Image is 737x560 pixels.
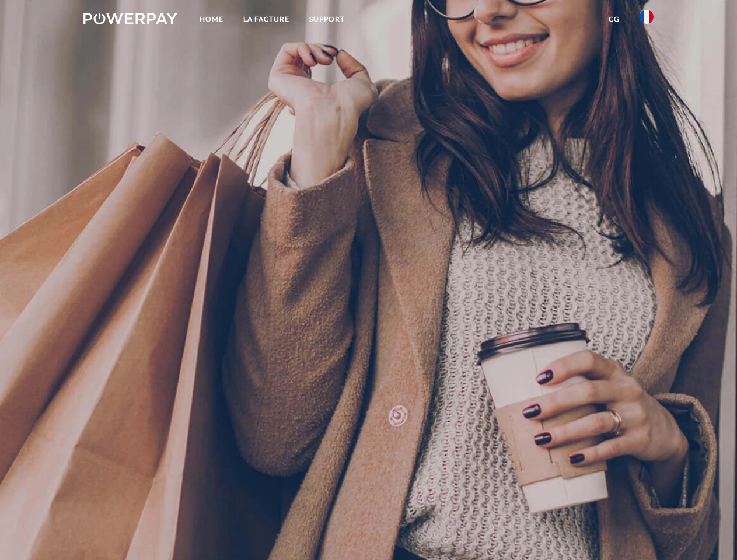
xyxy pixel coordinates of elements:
[599,9,630,30] a: CG
[190,9,233,30] a: Home
[83,13,177,24] img: logo-powerpay-white.svg
[299,9,355,30] a: Support
[640,10,654,24] img: fr
[233,9,299,30] a: LA FACTURE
